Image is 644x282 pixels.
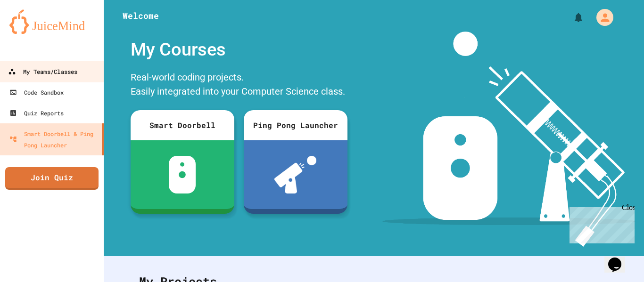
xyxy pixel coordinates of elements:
div: My Notifications [555,9,586,25]
div: Smart Doorbell & Ping Pong Launcher [9,128,98,151]
div: Ping Pong Launcher [244,110,347,140]
div: Real-world coding projects. Easily integrated into your Computer Science class. [126,68,352,103]
div: Code Sandbox [9,87,64,98]
iframe: chat widget [566,203,635,243]
img: sdb-white.svg [169,156,196,193]
img: banner-image-my-projects.png [382,32,635,247]
div: Smart Doorbell [131,110,234,140]
img: ppl-with-ball.png [274,156,316,193]
img: logo-orange.svg [9,9,94,34]
iframe: chat widget [604,244,635,273]
div: My Teams/Classes [8,66,77,78]
div: My Account [586,7,616,28]
a: Join Quiz [5,167,99,190]
div: Chat with us now!Close [4,4,65,60]
div: My Courses [126,32,352,68]
div: Quiz Reports [9,107,64,119]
